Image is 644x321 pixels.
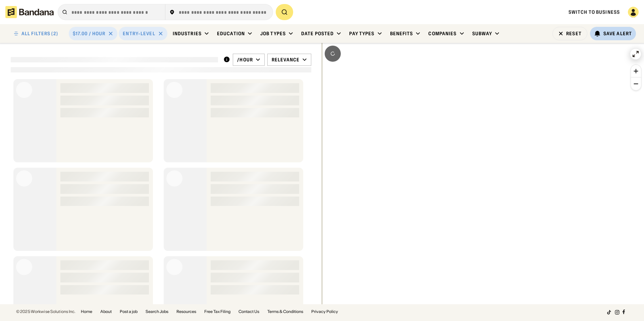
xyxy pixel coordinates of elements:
[237,57,253,63] div: /hour
[267,310,303,314] a: Terms & Conditions
[21,31,58,36] div: ALL FILTERS (2)
[176,310,196,314] a: Resources
[569,9,620,15] a: Switch to Business
[5,6,54,18] img: Bandana logotype
[272,57,300,63] div: Relevance
[173,31,202,37] div: Industries
[11,76,311,304] div: grid
[238,310,259,314] a: Contact Us
[260,31,286,37] div: Job Types
[472,31,492,37] div: Subway
[120,310,138,314] a: Post a job
[301,31,334,37] div: Date Posted
[217,31,245,37] div: Education
[390,31,413,37] div: Benefits
[73,31,106,37] div: $17.00 / hour
[204,310,230,314] a: Free Tax Filing
[123,31,155,37] div: Entry-Level
[603,31,632,37] div: Save Alert
[428,31,457,37] div: Companies
[16,310,75,314] div: © 2025 Workwise Solutions Inc.
[100,310,112,314] a: About
[81,310,92,314] a: Home
[146,310,168,314] a: Search Jobs
[566,31,582,36] div: Reset
[311,310,338,314] a: Privacy Policy
[349,31,374,37] div: Pay Types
